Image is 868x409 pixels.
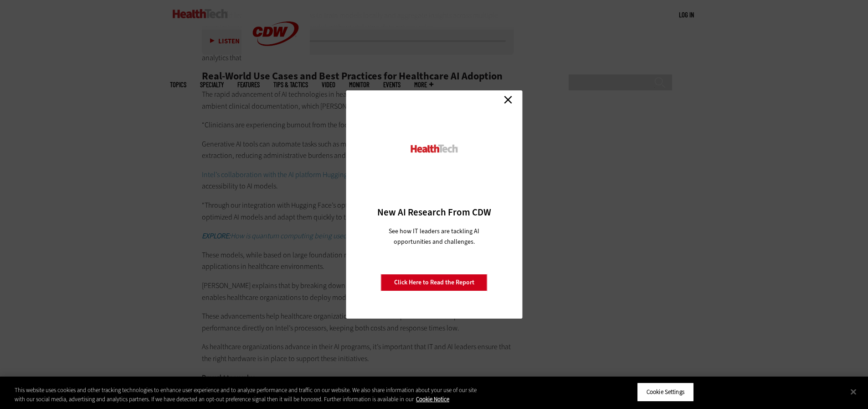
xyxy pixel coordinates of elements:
h3: New AI Research From CDW [362,206,506,219]
button: Close [843,382,863,402]
a: More information about your privacy [416,395,449,403]
div: This website uses cookies and other tracking technologies to enhance user experience and to analy... [15,386,478,404]
a: Close [501,93,515,106]
button: Cookie Settings [637,383,694,402]
img: HealthTech_0.png [409,144,459,153]
p: See how IT leaders are tackling AI opportunities and challenges. [378,226,490,247]
a: Click Here to Read the Report [381,274,488,291]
